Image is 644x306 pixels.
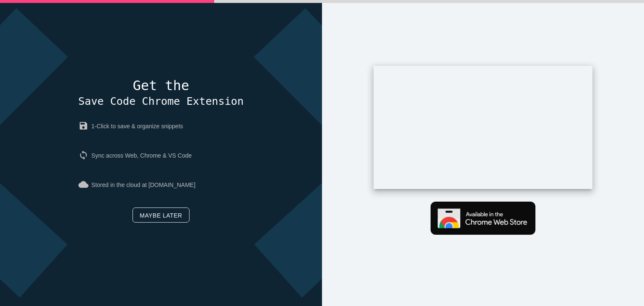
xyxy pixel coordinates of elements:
span: Save Code Chrome Extension [78,95,244,107]
i: sync [78,150,91,160]
p: Stored in the cloud at [DOMAIN_NAME] [78,173,244,197]
i: save [78,121,91,131]
p: 1-Click to save & organize snippets [78,114,244,138]
a: Maybe later [132,207,189,223]
h4: Get the [78,78,244,109]
i: cloud [78,179,91,189]
img: Get Chrome extension [431,202,535,235]
p: Sync across Web, Chrome & VS Code [78,144,244,167]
